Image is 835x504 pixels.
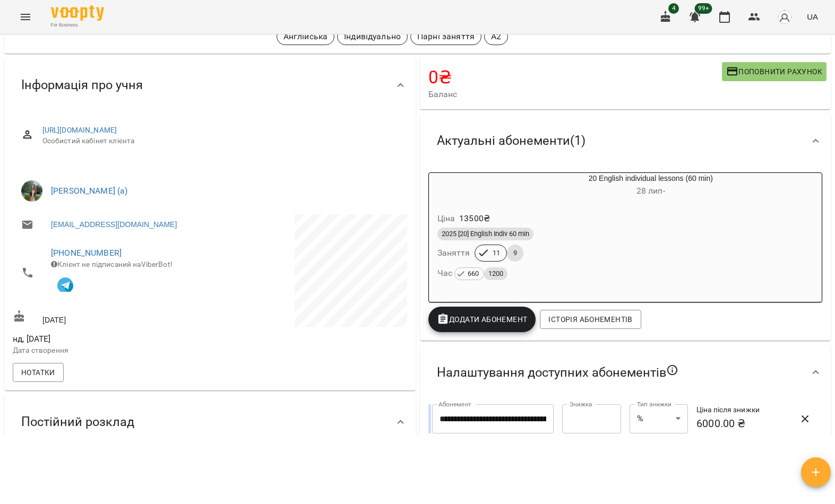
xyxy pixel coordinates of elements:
h6: Ціна [437,211,455,226]
div: Постійний розклад [4,395,416,449]
h6: Заняття [437,246,470,260]
span: Додати Абонемент [437,313,528,326]
div: Англійська [277,28,334,45]
span: 11 [486,248,506,258]
span: 660 [463,268,483,280]
span: UA [807,11,818,22]
a: [PHONE_NUMBER] [51,248,122,258]
button: 20 English individual lessons (60 min)28 лип- Ціна13500₴2025 [20] English Indiv 60 minЗаняття119Ч... [429,173,822,293]
div: [DATE] [11,308,210,327]
span: Налаштування доступних абонементів [437,364,679,381]
a: [PERSON_NAME] (а) [51,186,128,196]
span: 1200 [484,268,508,280]
img: Білокур Катерина (а) [21,180,42,202]
span: нд, [DATE] [13,333,208,345]
button: Поповнити рахунок [722,62,827,81]
a: [URL][DOMAIN_NAME] [42,126,117,134]
span: Історія абонементів [548,313,632,326]
img: Voopty Logo [51,5,104,21]
span: 2025 [20] English Indiv 60 min [437,229,533,239]
div: % [630,404,688,434]
img: avatar_s.png [777,10,792,24]
span: 28 лип - [636,186,665,196]
span: Баланс [428,88,722,101]
div: Інформація про учня [4,58,416,112]
button: Додати Абонемент [428,307,536,332]
p: Індивідуально [344,30,401,43]
span: 99+ [695,3,712,14]
p: 13500 ₴ [459,212,490,225]
span: 9 [507,248,523,258]
p: Дата створення [13,345,208,356]
a: [EMAIL_ADDRESS][DOMAIN_NAME] [51,219,177,230]
button: Menu [13,4,38,30]
button: Клієнт підписаний на VooptyBot [51,270,80,298]
div: Парні заняття [410,28,481,45]
p: Парні заняття [417,30,475,43]
span: Особистий кабінет клієнта [42,136,399,146]
div: Актуальні абонементи(1) [420,114,831,168]
span: Постійний розклад [21,414,134,430]
div: A2 [484,28,508,45]
span: 4 [668,3,679,14]
p: A2 [491,30,501,43]
span: Інформація про учня [21,77,143,93]
div: 20 English individual lessons (60 min) [429,173,480,198]
button: Нотатки [13,363,64,382]
svg: Якщо не обрано жодного, клієнт зможе побачити всі публічні абонементи [666,364,679,377]
span: Актуальні абонементи ( 1 ) [437,133,586,149]
img: Telegram [57,277,73,293]
p: Англійська [283,30,328,43]
span: For Business [51,22,104,29]
span: Поповнити рахунок [726,65,822,78]
span: Клієнт не підписаний на ViberBot! [51,260,173,268]
span: Нотатки [21,366,55,379]
h4: 0 ₴ [428,66,722,88]
h6: Ціна після знижки [696,404,789,416]
h6: Час [437,266,508,281]
div: 20 English individual lessons (60 min) [480,173,822,198]
h6: 6000.00 ₴ [696,415,789,432]
button: UA [803,7,822,27]
button: Історія абонементів [540,310,641,329]
div: Індивідуально [337,28,408,45]
div: Налаштування доступних абонементів [420,345,831,400]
